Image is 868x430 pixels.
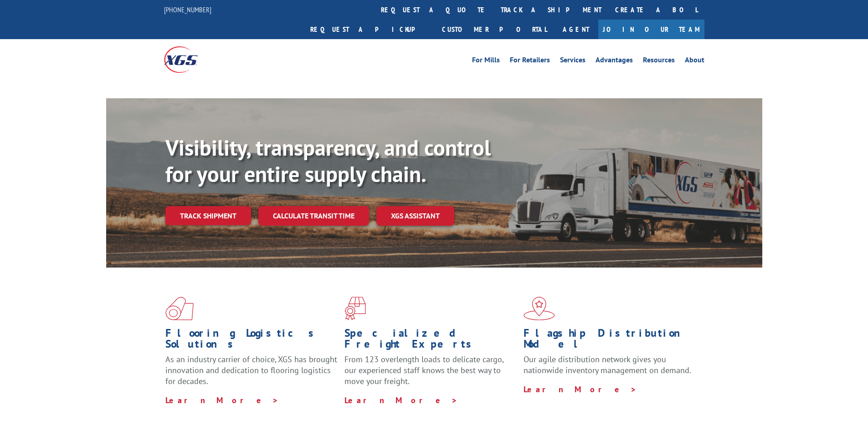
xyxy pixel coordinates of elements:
img: xgs-icon-focused-on-flooring-red [344,297,366,320]
b: Visibility, transparency, and control for your entire supply chain. [165,133,491,188]
h1: Flagship Distribution Model [524,328,696,354]
span: As an industry carrier of choice, XGS has brought innovation and dedication to flooring logistics... [165,354,337,386]
img: xgs-icon-flagship-distribution-model-red [524,297,555,320]
a: Agent [554,20,598,39]
a: Services [560,56,586,66]
h1: Specialized Freight Experts [344,328,517,354]
h1: Flooring Logistics Solutions [165,328,338,354]
a: Calculate transit time [258,206,369,226]
a: Join Our Team [598,20,704,39]
a: Learn More > [344,395,458,405]
a: Customer Portal [435,20,554,39]
a: Track shipment [165,206,251,225]
a: Learn More > [165,395,279,405]
a: Request a pickup [303,20,435,39]
a: Learn More > [524,384,637,395]
a: Advantages [596,56,633,66]
a: [PHONE_NUMBER] [164,5,211,14]
a: For Retailers [510,56,550,66]
a: About [685,56,704,66]
a: For Mills [472,56,500,66]
p: From 123 overlength loads to delicate cargo, our experienced staff knows the best way to move you... [344,354,517,395]
a: XGS ASSISTANT [376,206,454,226]
span: Our agile distribution network gives you nationwide inventory management on demand. [524,354,691,375]
img: xgs-icon-total-supply-chain-intelligence-red [165,297,194,320]
a: Resources [643,56,675,66]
